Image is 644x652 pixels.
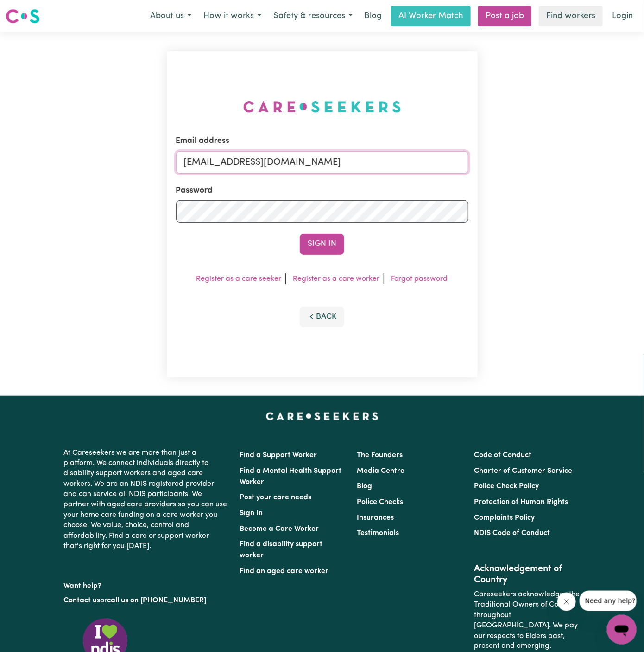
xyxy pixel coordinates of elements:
a: Careseekers logo [6,6,40,27]
a: Find an aged care worker [240,568,328,575]
input: Email address [176,151,468,174]
a: call us on [PHONE_NUMBER] [107,597,206,604]
iframe: Message from company [580,591,637,611]
a: Post a job [478,6,531,26]
a: Register as a care seeker [196,275,282,283]
a: Complaints Policy [474,514,535,522]
p: At Careseekers we are more than just a platform. We connect individuals directly to disability su... [63,444,228,555]
a: Sign In [240,510,263,517]
a: Forgot password [391,275,448,283]
img: Careseekers logo [6,8,40,25]
a: Find a disability support worker [240,541,322,559]
a: Code of Conduct [474,452,532,459]
button: Back [300,307,344,327]
label: Email address [176,135,230,147]
a: Login [606,6,638,26]
a: Police Check Policy [474,483,539,490]
iframe: Close message [557,593,576,611]
a: Find a Mental Health Support Worker [240,467,341,486]
button: About us [144,6,197,26]
a: Insurances [357,514,394,522]
iframe: Button to launch messaging window [607,615,637,645]
p: Want help? [63,577,228,591]
button: Sign In [300,234,344,254]
a: Contact us [63,597,100,604]
button: How it works [197,6,267,26]
a: The Founders [357,452,403,459]
label: Password [176,185,213,197]
a: Blog [357,483,372,490]
a: Police Checks [357,498,403,506]
a: Become a Care Worker [240,525,319,533]
a: Testimonials [357,529,399,537]
a: Charter of Customer Service [474,467,573,475]
h2: Acknowledgement of Country [474,563,581,586]
p: or [63,592,228,609]
a: Find workers [539,6,603,26]
a: Careseekers home page [266,413,379,420]
a: Register as a care worker [293,275,380,283]
button: Safety & resources [267,6,359,26]
a: Blog [359,6,387,26]
a: AI Worker Match [391,6,471,26]
a: NDIS Code of Conduct [474,529,550,537]
a: Protection of Human Rights [474,498,568,506]
a: Media Centre [357,467,404,475]
a: Find a Support Worker [240,452,317,459]
a: Post your care needs [240,494,311,501]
